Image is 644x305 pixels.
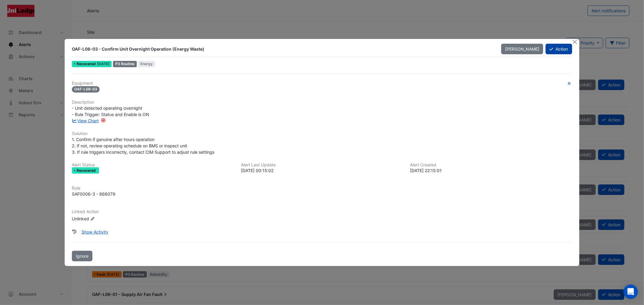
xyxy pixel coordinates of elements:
[546,44,572,54] button: Action
[505,46,539,52] span: [PERSON_NAME]
[78,227,112,237] button: Show Activity
[76,253,88,259] span: Ignore
[241,167,403,174] div: [DATE] 00:15:02
[72,100,572,105] h6: Description
[77,62,97,66] span: Recovered
[72,251,92,261] button: Ignore
[72,105,149,117] span: - Unit detected operating overnight - Rule Trigger: Status and Enable is ON
[72,46,494,52] div: OAF-L08-03 - Confirm Unit Overnight Operation (Energy Waste)
[101,118,106,123] div: Tooltip anchor
[138,61,155,67] span: Energy
[72,209,572,214] h6: Linked Action
[97,61,110,66] span: Sun 17-Aug-2025 00:15 AEST
[77,169,97,172] span: Recovered
[572,39,578,45] button: Close
[72,81,572,86] h6: Equipment
[72,137,214,155] span: 1. Confirm if genuine after hours operation 2. If not, review operating schedule on BMS or inspec...
[72,215,144,222] div: Unlinked
[241,162,403,168] h6: Alert Last Update
[72,191,115,197] div: SAF0006-3 - 866079
[501,44,543,54] button: [PERSON_NAME]
[90,217,95,221] fa-icon: Edit Linked Action
[113,61,137,67] div: P3 Routine
[72,131,572,136] h6: Solution
[410,162,572,168] h6: Alert Created
[72,162,234,168] h6: Alert Status
[72,186,572,191] h6: Rule
[72,118,99,123] a: View Chart
[410,167,572,174] div: [DATE] 22:15:01
[72,86,100,93] span: OAF-L08-03
[623,285,638,299] div: Open Intercom Messenger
